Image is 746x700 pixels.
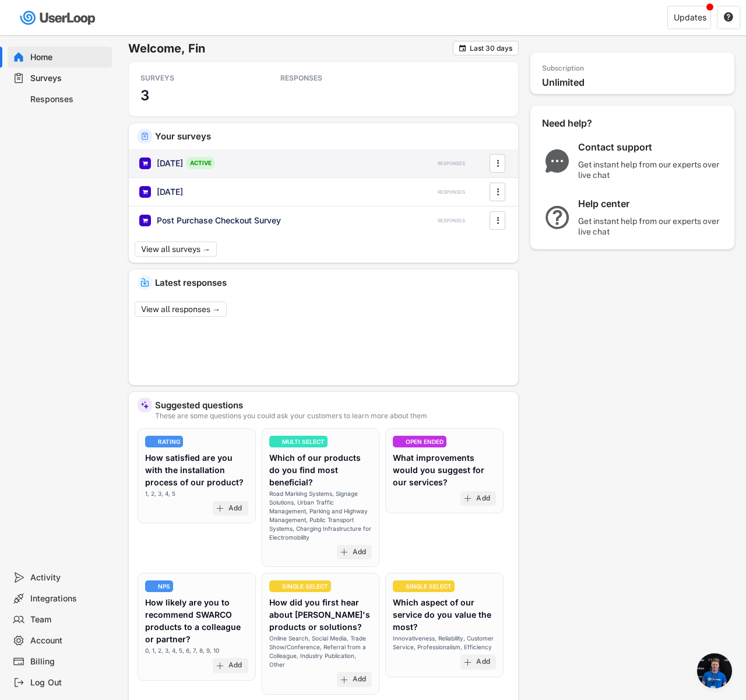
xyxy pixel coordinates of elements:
div: Account [30,635,107,646]
div: Subscription [542,64,584,73]
div: Updates [674,13,706,22]
img: yH5BAEAAAAALAAAAAABAAEAAAIBRAA7 [272,583,278,589]
h3: 3 [140,86,149,104]
div: Unlimited [542,76,729,89]
text:  [497,214,499,226]
div: How did you first hear about [PERSON_NAME]'s products or solutions? [269,596,372,633]
button:  [723,12,734,23]
div: Get instant help from our experts over live chat [578,159,724,180]
div: Which of our products do you find most beneficial? [269,452,372,488]
div: Online Search, Social Media, Trade Show/Conference, Referral from a Colleague, Industry Publicati... [269,634,372,669]
text:  [724,12,733,22]
div: These are some questions you could ask your customers to learn more about them [155,412,509,419]
div: Integrations [30,593,107,604]
div: Get instant help from our experts over live chat [578,216,724,237]
div: [DATE] [157,186,183,198]
img: QuestionMarkInverseMajor.svg [542,206,572,229]
img: yH5BAEAAAAALAAAAAABAAEAAAIBRAA7 [396,439,402,444]
button:  [458,44,467,52]
div: Billing [30,656,107,667]
div: Add [476,657,490,667]
div: Suggested questions [155,401,509,409]
text:  [497,185,499,198]
div: Contact support [578,141,724,153]
div: Need help? [542,117,624,129]
text:  [497,157,499,169]
div: Add [476,494,490,503]
div: Log Out [30,677,107,688]
button:  [492,155,504,172]
div: RESPONSES [438,160,465,167]
div: NPS [158,583,170,589]
div: RATING [158,439,180,444]
div: SINGLE SELECT [406,583,452,589]
img: userloop-logo-01.svg [17,6,100,30]
div: Post Purchase Checkout Survey [157,215,281,226]
img: ChatMajor.svg [542,149,572,173]
img: MagicMajor%20%28Purple%29.svg [140,401,149,409]
div: Last 30 days [470,45,512,52]
div: SINGLE SELECT [282,583,328,589]
text:  [459,44,466,52]
div: How satisfied are you with the installation process of our product? [145,452,248,488]
button: View all responses → [135,302,227,317]
img: yH5BAEAAAAALAAAAAABAAEAAAIBRAA7 [148,439,154,444]
div: OPEN ENDED [406,439,444,444]
div: SURVEYS [140,73,245,83]
div: ACTIVE [186,157,215,169]
div: MULTI SELECT [282,439,325,444]
div: [DATE] [157,157,183,169]
button:  [492,212,504,229]
div: Add [353,548,367,557]
div: 0, 1, 2, 3, 4, 5, 6, 7, 8, 9, 10 [145,646,219,655]
div: Which aspect of our service do you value the most? [393,596,496,633]
img: IncomingMajor.svg [140,278,149,287]
div: RESPONSES [438,189,465,195]
img: yH5BAEAAAAALAAAAAABAAEAAAIBRAA7 [148,583,154,589]
a: Open chat [697,653,732,688]
div: Activity [30,572,107,583]
div: Innovativeness, Reliability, Customer Service, Professionalism, Efficiency [393,634,496,652]
div: Add [353,675,367,684]
button: View all surveys → [135,242,217,257]
div: Surveys [30,73,107,84]
h6: Welcome, Fin [128,41,453,56]
div: Add [228,661,242,670]
div: RESPONSES [280,73,385,83]
img: yH5BAEAAAAALAAAAAABAAEAAAIBRAA7 [396,583,402,589]
div: Team [30,614,107,625]
button:  [492,183,504,201]
div: Home [30,52,107,63]
div: Latest responses [155,278,509,287]
div: How likely are you to recommend SWARCO products to a colleague or partner? [145,596,248,645]
div: What improvements would you suggest for our services? [393,452,496,488]
div: Help center [578,198,724,210]
img: yH5BAEAAAAALAAAAAABAAEAAAIBRAA7 [272,439,278,444]
div: Add [228,504,242,513]
div: Responses [30,94,107,105]
div: RESPONSES [438,218,465,224]
div: Your surveys [155,132,509,141]
div: 1, 2, 3, 4, 5 [145,489,175,498]
div: Road Marking Systems, Signage Solutions, Urban Traffic Management, Parking and Highway Management... [269,489,372,542]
